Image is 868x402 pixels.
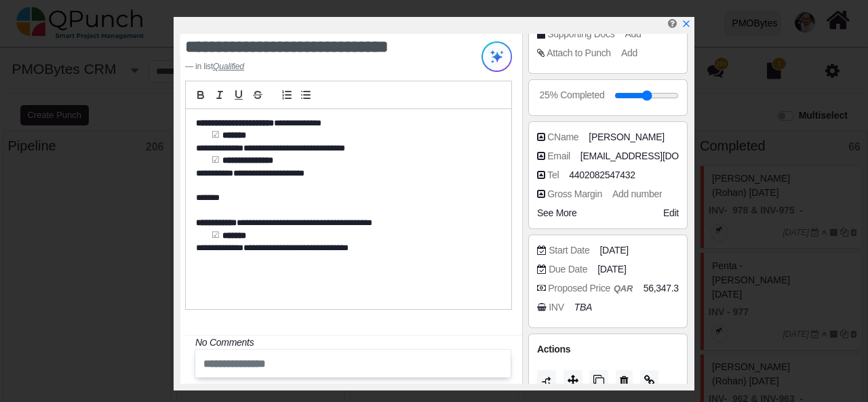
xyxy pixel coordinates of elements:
div: Gross Margin [547,187,602,201]
span: Edit [663,207,679,218]
cite: Source Title [213,62,244,71]
i: Edit Punch [668,18,677,28]
i: No Comments [195,337,254,348]
span: Mollie Newton [589,130,665,144]
span: Add [621,47,637,58]
div: Email [547,149,570,163]
footer: in list [185,60,454,73]
div: INV [549,300,564,315]
span: Add [625,28,642,39]
div: Due Date [549,262,587,277]
b: QAR [614,283,633,294]
button: Copy Link [640,370,658,392]
button: Move [564,370,583,392]
span: mollienewton@pentaconsulting.com [580,149,736,163]
div: Start Date [549,243,589,258]
i: TBA [574,302,592,313]
img: LaQAAAABJRU5ErkJggg== [541,376,553,388]
div: 25% Completed [540,88,605,102]
button: Duration should be greater than 1 day to split [537,370,556,392]
div: Proposed Price [548,281,636,296]
div: Supporting Docs [547,27,614,41]
span: 4402082547432 [569,168,635,182]
div: CName [547,130,578,144]
a: x [682,18,691,29]
svg: x [682,19,691,28]
span: 56,347.34 [644,281,684,296]
button: Copy [589,370,608,392]
span: [DATE] [599,243,628,258]
u: Qualified [213,62,244,71]
span: See More [537,207,576,218]
span: Add number [612,188,662,199]
img: Try writing with AI [481,41,512,72]
span: [DATE] [597,262,626,277]
div: Attach to Punch [547,46,611,60]
span: Actions [537,344,570,355]
button: Delete [616,370,633,392]
div: Tel [547,168,559,182]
